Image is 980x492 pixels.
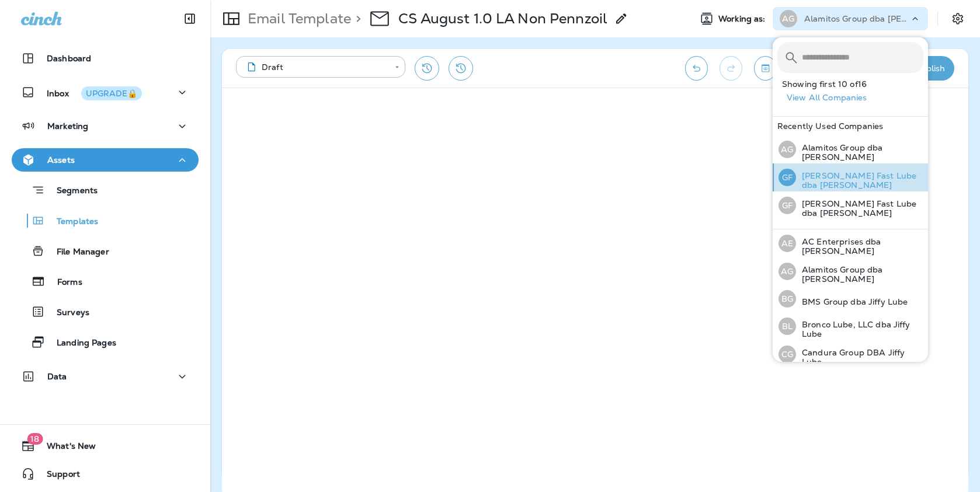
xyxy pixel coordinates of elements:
button: View All Companies [782,89,928,107]
button: InboxUPGRADE🔒 [12,81,199,104]
p: Candura Group DBA Jiffy Lube [796,348,923,367]
p: Email Template [243,10,351,27]
p: Forms [46,277,82,288]
div: AE [779,235,796,252]
div: AG [779,141,796,158]
button: Forms [12,269,199,294]
span: Working as: [718,14,768,24]
p: Showing first 10 of 16 [782,79,928,89]
button: File Manager [12,239,199,263]
button: UPGRADE🔒 [81,86,142,100]
button: Settings [947,8,968,29]
p: Dashboard [47,54,91,63]
p: Alamitos Group dba [PERSON_NAME] [796,143,923,162]
button: 18What's New [12,434,199,458]
div: GF [779,197,796,214]
p: Alamitos Group dba [PERSON_NAME] [796,265,923,284]
button: GF[PERSON_NAME] Fast Lube dba [PERSON_NAME] [773,191,928,219]
button: GF[PERSON_NAME] Fast Lube dba [PERSON_NAME] [773,163,928,191]
p: CS August 1.0 LA Non Pennzoil [398,10,607,27]
button: Templates [12,208,199,233]
div: Draft [244,61,387,73]
button: AGAlamitos Group dba [PERSON_NAME] [773,135,928,163]
div: AG [779,263,796,280]
button: Segments [12,177,199,203]
p: AC Enterprises dba [PERSON_NAME] [796,237,923,256]
p: Templates [45,217,98,228]
button: View Changelog [449,56,473,81]
span: What's New [35,441,96,455]
p: Landing Pages [45,338,116,349]
button: Landing Pages [12,330,199,354]
p: Data [47,372,67,381]
p: BMS Group dba Jiffy Lube [796,297,908,306]
button: Collapse Sidebar [173,7,206,30]
button: Restore from previous version [415,56,439,81]
p: Bronco Lube, LLC dba Jiffy Lube [796,320,923,339]
span: 18 [27,433,43,445]
p: [PERSON_NAME] Fast Lube dba [PERSON_NAME] [796,171,923,190]
button: Assets [12,148,199,172]
button: Undo [685,56,708,81]
p: Segments [45,186,98,197]
div: Recently Used Companies [773,117,928,135]
p: Surveys [45,308,89,319]
button: AEAC Enterprises dba [PERSON_NAME] [773,229,928,257]
button: Marketing [12,114,199,138]
div: AG [780,10,797,27]
p: Marketing [47,121,88,131]
button: Toggle preview [754,56,777,81]
div: BL [779,317,796,335]
button: BLBronco Lube, LLC dba Jiffy Lube [773,312,928,340]
button: Support [12,462,199,486]
p: Inbox [47,86,142,99]
div: UPGRADE🔒 [86,89,137,97]
p: Alamitos Group dba [PERSON_NAME] [804,14,909,23]
p: > [351,10,361,27]
p: Assets [47,155,75,165]
span: Support [35,469,80,483]
div: GF [779,169,796,186]
p: File Manager [45,247,109,258]
button: Data [12,365,199,388]
button: BGBMS Group dba Jiffy Lube [773,285,928,312]
div: CG [779,346,796,363]
div: BG [779,290,796,308]
p: [PERSON_NAME] Fast Lube dba [PERSON_NAME] [796,199,923,218]
button: Dashboard [12,47,199,70]
button: CGCandura Group DBA Jiffy Lube [773,340,928,368]
button: AGAlamitos Group dba [PERSON_NAME] [773,257,928,285]
button: Surveys [12,299,199,324]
